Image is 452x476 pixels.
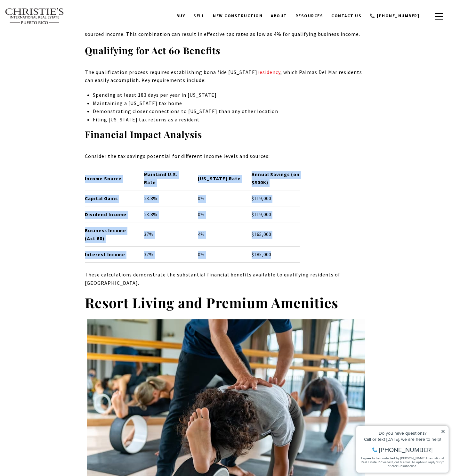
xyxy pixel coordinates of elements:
strong: Resort Living and Premium Amenities [85,293,338,312]
p: 0% [198,211,241,219]
span: I agree to be contacted by [PERSON_NAME] International Real Estate PR via text, call & email. To ... [8,39,91,52]
strong: Dividend Income [85,211,126,217]
p: 23.8% [144,211,187,219]
p: 0% [198,195,241,203]
strong: Qualifying for Act 60 Benefits [85,44,220,56]
p: Income Source [85,175,133,183]
p: $119,000 [252,211,300,219]
p: Filing [US_STATE] tax returns as a resident [93,116,367,124]
a: SELL [189,10,209,22]
iframe: bss-luxurypresence [320,6,446,103]
p: Annual Savings (on $500K) [252,171,300,187]
div: Do you have questions? [7,14,93,19]
p: Spending at least 183 days per year in [US_STATE] [93,91,367,99]
p: These calculations demonstrate the substantial financial benefits available to qualifying residen... [85,271,367,287]
p: Maintaining a [US_STATE] tax home [93,99,367,108]
span: New Construction [213,13,262,19]
img: Christie's International Real Estate text transparent background [5,8,64,25]
a: Resources [291,10,327,22]
strong: Business Income (Act 60) [85,227,126,242]
span: [PHONE_NUMBER] [26,30,80,37]
p: Mainland U.S. Rate [144,171,187,187]
div: Call or text [DATE], we are here to help! [7,21,93,25]
strong: Capital Gains [85,195,118,201]
strong: Financial Impact Analysis [85,128,202,140]
p: $185,000 [252,251,300,259]
p: Demonstrating closer connections to [US_STATE] than any other location [93,107,367,116]
a: New Construction [209,10,267,22]
p: The qualification process requires establishing bona fide [US_STATE] , which Palmas Del Mar resid... [85,68,367,85]
strong: Interest Income [85,251,125,258]
p: 4% [198,231,241,239]
a: About [267,10,291,22]
a: residency - open in a new tab [257,69,280,75]
p: 0% [198,251,241,259]
p: [US_STATE] Rate [198,175,241,183]
p: Consider the tax savings potential for different income levels and sources: [85,152,367,160]
a: BUY [172,10,190,22]
p: 23.8% [144,195,187,203]
p: $119,000 [252,195,300,203]
p: 37% [144,251,187,259]
p: 37% [144,231,187,239]
p: $165,000 [252,231,300,239]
